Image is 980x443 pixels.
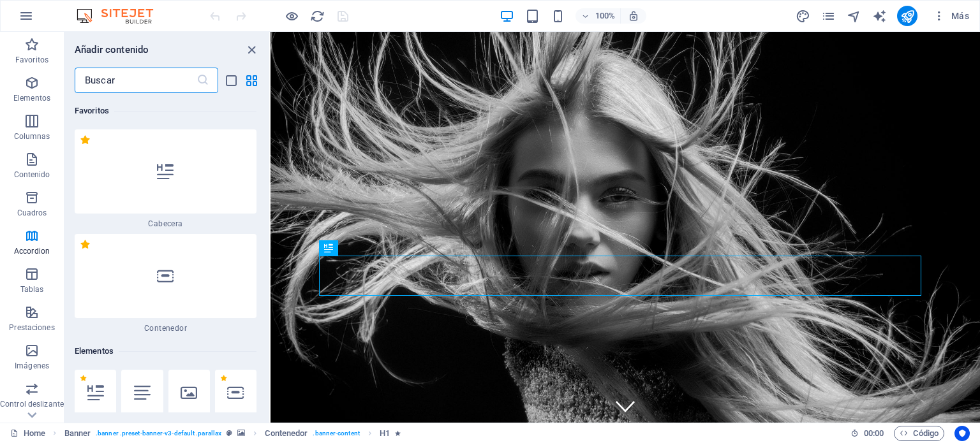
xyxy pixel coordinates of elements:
span: . banner .preset-banner-v3-default .parallax [96,426,221,441]
span: Eliminar de favoritos [80,134,91,145]
button: text_generator [872,8,887,24]
span: 00 00 [864,426,884,441]
h6: Añadir contenido [75,42,149,57]
button: reload [309,8,325,24]
span: Eliminar de favoritos [220,375,227,382]
button: 100% [575,8,621,24]
p: Contenido [14,170,50,180]
p: Imágenes [15,361,49,371]
nav: breadcrumb [64,426,401,441]
button: Más [928,6,974,26]
button: design [795,8,810,24]
button: close panel [244,42,259,57]
span: Contenedor [75,323,256,333]
span: Haz clic para seleccionar y doble clic para editar [380,426,390,441]
img: Editor Logo [73,8,169,24]
p: Tablas [20,284,44,294]
span: Eliminar de favoritos [80,375,87,382]
i: El elemento contiene una animación [395,430,401,437]
a: Haz clic para cancelar la selección y doble clic para abrir páginas [10,426,45,441]
p: Accordion [14,246,50,256]
p: Elementos [13,93,50,103]
p: Prestaciones [9,323,54,333]
i: Volver a cargar página [310,9,325,24]
div: Contenedor [75,234,256,333]
div: Cabecera [75,129,256,229]
button: navigator [846,8,861,24]
i: Diseño (Ctrl+Alt+Y) [796,9,810,24]
button: grid-view [244,73,259,88]
button: pages [820,8,836,24]
p: Columnas [14,131,50,142]
i: Publicar [900,9,915,24]
span: : [873,428,875,438]
h6: 100% [595,8,615,24]
span: Haz clic para seleccionar y doble clic para editar [64,426,91,441]
h6: Favoritos [75,103,256,119]
button: list-view [223,73,239,88]
span: Más [933,10,969,22]
button: Código [894,426,944,441]
i: Este elemento es un preajuste personalizable [226,430,232,437]
button: publish [897,6,917,26]
p: Cuadros [17,208,47,218]
i: Este elemento contiene un fondo [237,430,245,437]
i: Navegador [847,9,861,24]
h6: Tiempo de la sesión [850,426,884,441]
span: Cabecera [75,219,256,229]
i: AI Writer [872,9,887,24]
span: Código [900,426,939,441]
span: . banner-content [313,426,359,441]
span: Eliminar de favoritos [80,239,91,250]
h6: Elementos [75,344,256,359]
input: Buscar [75,68,197,93]
p: Favoritos [15,55,48,65]
i: Al redimensionar, ajustar el nivel de zoom automáticamente para ajustarse al dispositivo elegido. [628,10,639,22]
span: Haz clic para seleccionar y doble clic para editar [265,426,308,441]
button: Usercentrics [954,426,970,441]
i: Páginas (Ctrl+Alt+S) [821,9,836,24]
button: Haz clic para salir del modo de previsualización y seguir editando [284,8,299,24]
